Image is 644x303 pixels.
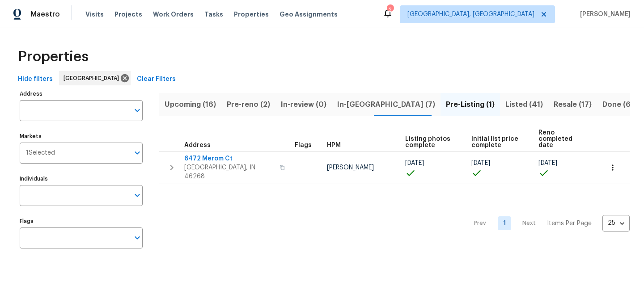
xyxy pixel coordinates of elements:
span: In-[GEOGRAPHIC_DATA] (7) [337,98,435,111]
label: Flags [20,219,143,224]
button: Open [131,104,144,117]
span: [GEOGRAPHIC_DATA] [64,74,123,83]
span: Projects [114,10,142,19]
span: 6472 Merom Ct [184,154,274,163]
div: [GEOGRAPHIC_DATA] [59,71,131,85]
div: 2 [387,5,393,14]
p: Items Per Page [547,219,592,228]
span: [DATE] [471,160,490,166]
span: Pre-reno (2) [227,98,270,111]
button: Hide filters [14,71,56,88]
span: Geo Assignments [280,10,338,19]
span: HPM [327,142,341,148]
span: Address [184,142,211,148]
span: In-review (0) [281,98,326,111]
div: 25 [602,211,630,235]
span: [GEOGRAPHIC_DATA], [GEOGRAPHIC_DATA] [407,10,534,19]
span: Hide filters [18,74,53,85]
span: Listing photos complete [405,136,456,148]
span: [DATE] [538,160,557,166]
label: Markets [20,134,143,139]
span: Clear Filters [137,74,176,85]
span: Initial list price complete [471,136,523,148]
label: Address [20,91,143,97]
span: 1 Selected [26,149,55,157]
button: Open [131,231,144,244]
span: Properties [18,52,89,61]
a: Goto page 1 [498,216,511,230]
span: Listed (41) [505,98,543,111]
span: [DATE] [405,160,424,166]
span: Upcoming (16) [165,98,216,111]
button: Open [131,147,144,159]
span: Done (688) [602,98,643,111]
span: Properties [234,10,269,19]
span: [PERSON_NAME] [576,10,631,19]
span: Pre-Listing (1) [446,98,495,111]
span: Work Orders [153,10,194,19]
button: Clear Filters [133,71,179,88]
span: Visits [85,10,104,19]
span: Maestro [30,10,60,19]
span: [PERSON_NAME] [327,164,374,171]
span: Flags [295,142,312,148]
button: Open [131,189,144,202]
span: Reno completed date [538,130,588,148]
span: [GEOGRAPHIC_DATA], IN 46268 [184,163,274,181]
span: Tasks [204,11,223,17]
span: Resale (17) [554,98,592,111]
nav: Pagination Navigation [466,189,630,257]
label: Individuals [20,176,143,181]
